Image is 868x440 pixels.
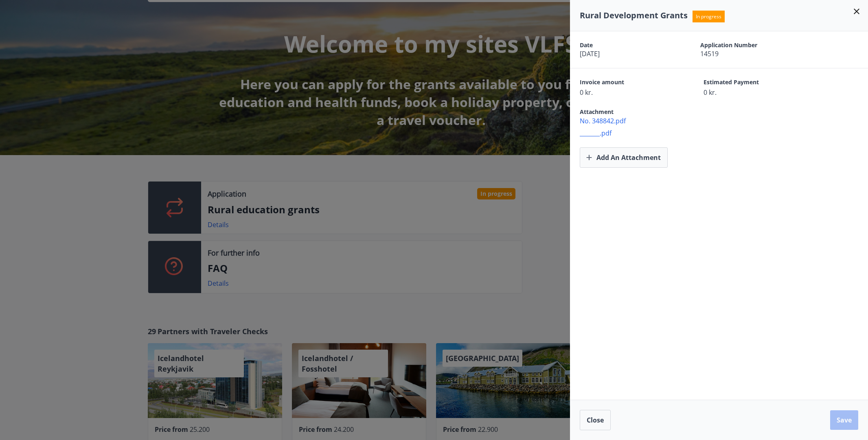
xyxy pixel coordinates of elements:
[580,129,868,138] span: _______.pdf
[580,147,668,168] button: Add an attachment
[587,416,604,425] span: Close
[580,116,626,125] font: No. 348842.pdf
[580,41,672,49] span: Date
[580,78,675,88] span: Invoice amount
[704,78,799,88] span: Estimated Payment
[580,88,593,97] font: 0 kr.
[700,49,792,58] span: 14519
[704,88,717,97] font: 0 kr.
[580,49,672,58] span: [DATE]
[696,13,721,20] font: In progress
[580,108,614,116] span: Attachment
[580,410,611,430] button: Close
[580,10,688,21] font: Rural Development Grants
[700,41,792,49] span: Application Number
